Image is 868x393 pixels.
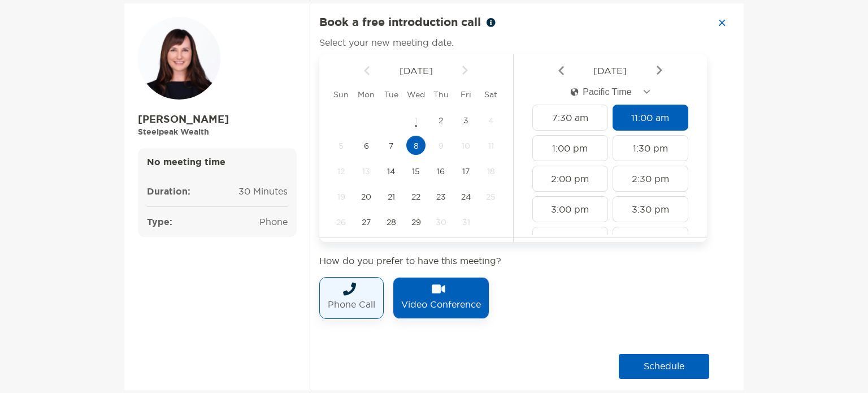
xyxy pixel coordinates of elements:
img: type-call [342,282,356,296]
div: 3:00 pm [532,196,608,222]
span: 17 [457,166,476,176]
img: type-call [432,282,445,296]
div: 1:00 pm [532,135,608,161]
span: 28 [381,217,401,227]
p: Video Conference [401,296,481,314]
div: 3:30 pm [613,196,688,222]
span: 19 [332,192,351,202]
span: 1 [406,115,426,126]
img: Arrow icon [364,66,370,75]
span: 5 [332,141,351,151]
span: Steelpeak Wealth [138,127,209,137]
div: 7:30 am [532,105,608,131]
img: Schedule information icon [487,18,496,27]
span: 9 [431,141,450,151]
span: 29 [406,217,426,227]
span: 20 [357,192,376,202]
span: 7 [381,141,401,151]
div: 2:30 pm [613,166,688,192]
div: Tue [379,89,403,100]
span: 2 [431,115,450,126]
a: [PERSON_NAME] [138,114,297,126]
span: 8 [406,141,426,151]
span: 11 [481,141,501,151]
div: Wed [403,89,428,100]
span: 21 [381,192,401,202]
div: Mon [354,89,379,100]
span: 4 [481,115,501,126]
span: 27 [357,217,376,227]
span: 15 [406,166,426,176]
p: How do you prefer to have this meeting? [319,254,707,268]
span: 3 [457,115,476,126]
span: 14 [381,166,401,176]
div: 4:00 pm [532,227,608,253]
span: phone [259,216,288,227]
div: Sun [329,89,354,100]
div: 4:30 pm [613,227,688,253]
span: 22 [406,192,426,202]
div: 2:00 pm [532,166,608,192]
img: icon [570,88,578,96]
span: [DATE] [372,65,460,76]
div: Fri [454,89,479,100]
p: Select your new meeting date. [319,36,454,50]
span: [DATE] [566,65,654,76]
span: 25 [481,192,501,202]
img: Arrow icon [462,66,468,75]
span: 16 [431,166,450,176]
h3: No meeting time [147,157,288,167]
span: 24 [457,192,476,202]
img: Arrow icon [657,66,662,75]
p: Phone Call [328,296,375,314]
b: Type: [147,216,172,228]
img: Open dropdown arrow [643,90,650,94]
b: Duration: [147,185,190,197]
span: 18 [481,166,501,176]
span: 6 [357,141,376,151]
div: 11:00 am [613,105,688,131]
span: 13 [357,166,376,176]
button: Open schedule modal [619,354,709,379]
span: 30 minutes [238,185,288,197]
span: 26 [332,217,351,227]
span: 23 [431,192,450,202]
button: iconPacific Time [561,79,659,105]
img: Arrow icon [558,66,564,75]
div: Sat [479,89,504,100]
span: 30 [431,217,450,227]
h4: Book a free introduction call [319,17,496,30]
span: 10 [457,141,476,151]
span: 12 [332,166,351,176]
div: 1:30 pm [613,135,688,161]
div: Pacific Time [570,87,631,97]
span: 31 [457,217,476,227]
div: Thu [428,89,453,100]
